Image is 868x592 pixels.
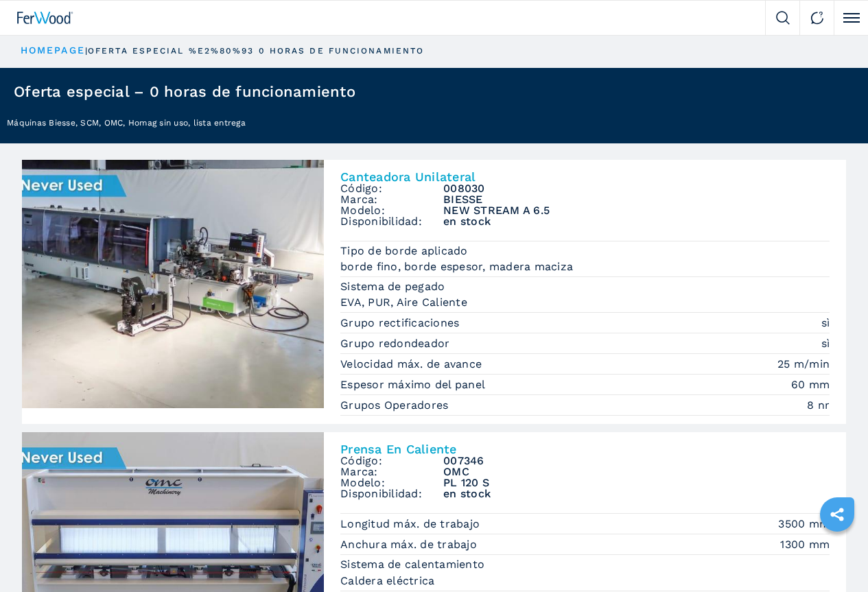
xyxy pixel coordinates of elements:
[340,205,443,216] span: Modelo:
[443,488,830,499] span: en stock
[340,573,830,589] em: Caldera eléctrica
[340,294,830,310] em: EVA, PUR, Aire Caliente
[340,216,443,227] span: Disponibilidad:
[780,536,830,552] em: 1300 mm
[443,455,830,466] h3: 007346
[810,530,858,582] iframe: Chat
[340,477,443,488] span: Modelo:
[340,466,443,477] span: Marca:
[17,12,73,24] img: Ferwood
[340,377,489,392] p: Espesor máximo del panel
[340,517,483,532] p: Longitud máx. de trabajo
[807,397,830,413] em: 8 nr
[340,537,480,552] p: Anchura máx. de trabajo
[340,316,463,331] p: Grupo rectificaciones
[340,244,471,259] p: Tipo de borde aplicado
[21,45,85,56] a: HOMEPAGE
[340,488,443,499] span: Disponibilidad:
[791,377,830,392] em: 60 mm
[340,557,488,572] p: Sistema de calentamiento
[778,516,830,532] em: 3500 mm
[777,356,830,372] em: 25 m/min
[443,477,830,488] h3: PL 120 S
[22,160,324,408] img: Canteadora Unilateral BIESSE NEW STREAM A 6.5
[340,279,449,294] p: Sistema de pegado
[821,315,830,331] em: sì
[340,183,443,194] span: Código:
[820,497,854,532] a: sharethis
[340,398,452,413] p: Grupos Operadores
[443,216,830,227] span: en stock
[776,11,790,25] img: Search
[443,466,830,477] h3: OMC
[443,183,830,194] h3: 008030
[340,336,454,351] p: Grupo redondeador
[443,194,830,205] h3: BIESSE
[85,46,88,56] span: |
[7,118,246,128] span: Máquinas Biesse, SCM, OMC, Homag sin uso, lista entrega
[821,335,830,351] em: sì
[340,171,830,183] h3: Canteadora Unilateral
[14,84,355,99] h1: Oferta especial – 0 horas de funcionamiento
[340,357,485,372] p: Velocidad máx. de avance
[443,205,830,216] h3: NEW STREAM A 6.5
[340,443,830,455] h3: Prensa En Caliente
[340,259,830,274] em: borde fino, borde espesor, madera maciza
[340,455,443,466] span: Código:
[810,11,824,25] img: Contact us
[834,1,868,35] button: Click to toggle menu
[340,194,443,205] span: Marca:
[88,45,424,57] p: oferta especial %E2%80%93 0 horas de funcionamiento
[22,160,846,425] a: Canteadora Unilateral BIESSE NEW STREAM A 6.5Canteadora UnilateralCódigo:008030Marca:BIESSEModelo...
